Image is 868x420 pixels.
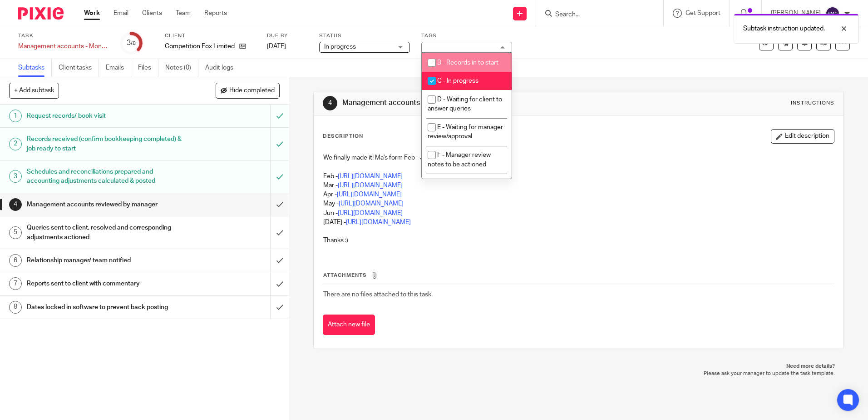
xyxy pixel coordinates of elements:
span: B - Records in to start [437,60,498,66]
div: 5 [9,226,22,239]
label: Task [18,32,109,40]
span: In progress [324,44,356,50]
p: We finally made it! Ma's form Feb - July saved here: [323,153,833,162]
a: Clients [142,9,162,18]
a: Email [113,9,128,18]
h1: Relationship manager/ team notified [27,254,183,267]
a: [URL][DOMAIN_NAME] [339,200,404,207]
span: D - Waiting for client to answer queries [428,96,502,112]
button: + Add subtask [9,83,59,98]
p: Need more details? [322,363,834,370]
h1: Schedules and reconciliations prepared and accounting adjustments calculated & posted [27,165,183,188]
div: 3 [127,38,136,48]
span: Hide completed [229,87,275,95]
p: Apr - [323,190,833,199]
div: 1 [9,110,22,122]
p: Jun - [323,209,833,218]
div: Management accounts - Monthly [18,42,109,51]
div: 7 [9,277,22,290]
a: Audit logs [205,59,240,77]
small: /8 [131,41,136,46]
a: Work [84,9,100,18]
h1: Reports sent to client with commentary [27,277,183,290]
a: [URL][DOMAIN_NAME] [338,210,403,216]
span: There are no files attached to this task. [323,291,433,298]
h1: Records received (confirm bookkeeping completed) & job ready to start [27,132,183,155]
a: Client tasks [59,59,99,77]
button: Edit description [771,129,834,144]
h1: Dates locked in software to prevent back posting [27,300,183,314]
a: Emails [106,59,131,77]
a: [URL][DOMAIN_NAME] [338,173,403,180]
img: svg%3E [825,6,840,21]
p: Mar - [323,181,833,190]
h1: Request records/ book visit [27,109,183,123]
a: Files [138,59,158,77]
a: Notes (0) [165,59,198,77]
div: 4 [323,96,337,110]
div: 8 [9,301,22,314]
label: Tags [421,32,512,40]
h1: Management accounts reviewed by manager [342,98,598,108]
span: [DATE] [267,43,286,50]
p: [DATE] - [323,218,833,227]
div: 2 [9,138,22,150]
a: [URL][DOMAIN_NAME] [346,219,411,225]
p: Thanks :) [323,236,833,245]
p: Feb - [323,172,833,181]
div: Instructions [791,100,834,107]
span: F - Manager review notes to be actioned [428,152,491,168]
a: Reports [204,9,227,18]
a: Subtasks [18,59,52,77]
p: Competition Fox Limited [165,42,235,51]
label: Due by [267,32,308,40]
h1: Queries sent to client, resolved and corresponding adjustments actioned [27,221,183,244]
label: Status [319,32,410,40]
img: Pixie [18,7,64,20]
span: Attachments [323,273,367,278]
button: Attach new file [323,315,375,335]
a: Team [176,9,191,18]
p: Description [323,133,363,140]
p: Subtask instruction updated. [743,24,825,33]
label: Client [165,32,256,40]
a: [URL][DOMAIN_NAME] [338,182,403,189]
span: E - Waiting for manager review/approval [428,124,503,140]
button: Hide completed [216,83,280,98]
h1: Management accounts reviewed by manager [27,198,183,211]
a: [URL][DOMAIN_NAME] [337,191,402,198]
p: May - [323,199,833,208]
span: C - In progress [437,78,478,84]
div: 4 [9,198,22,211]
p: Please ask your manager to update the task template. [322,370,834,377]
div: 3 [9,170,22,183]
div: 6 [9,254,22,267]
